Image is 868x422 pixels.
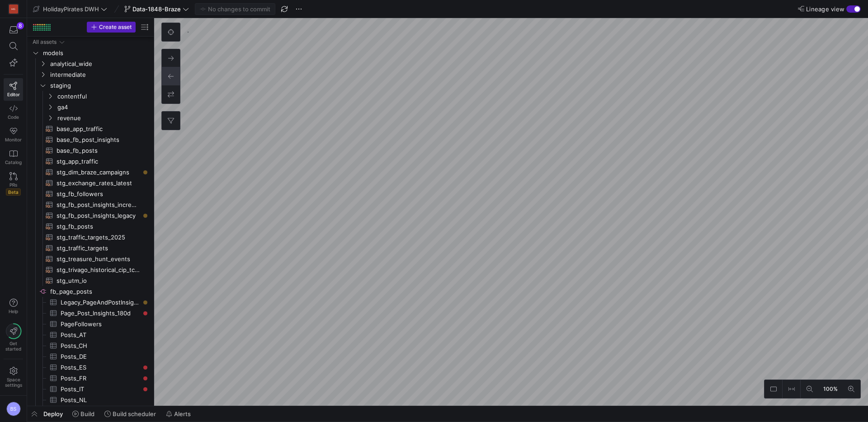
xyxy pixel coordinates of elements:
[61,373,140,384] span: Posts_FR​​​​​​​​​
[50,70,149,80] span: intermediate
[61,362,140,373] span: Posts_ES​​​​​​​​​
[31,373,150,384] div: Press SPACE to select this row.
[4,78,23,101] a: Editor
[17,22,24,29] div: 8
[122,3,191,15] button: Data-1848-Braze
[31,58,150,69] div: Press SPACE to select this row.
[31,394,150,405] div: Press SPACE to select this row.
[31,221,150,232] a: stg_fb_posts​​​​​​​​​​
[4,22,23,38] button: 8
[4,295,23,318] button: Help
[4,101,23,123] a: Code
[57,200,140,210] span: stg_fb_post_insights_increment​​​​​​​​​​
[31,264,150,275] div: Press SPACE to select this row.
[31,199,150,210] a: stg_fb_post_insights_increment​​​​​​​​​​
[50,80,149,91] span: staging
[31,123,150,134] a: base_app_traffic​​​​​​​​​​
[31,253,150,264] div: Press SPACE to select this row.
[61,384,140,394] span: Posts_IT​​​​​​​​​
[31,69,150,80] div: Press SPACE to select this row.
[174,410,191,417] span: Alerts
[100,406,160,422] button: Build scheduler
[8,114,19,120] span: Code
[99,24,132,30] span: Create asset
[4,123,23,146] a: Monitor
[57,221,140,232] span: stg_fb_posts​​​​​​​​​​
[57,254,140,264] span: stg_treasure_hunt_events​​​​​​​​​​
[5,159,22,165] span: Catalog
[57,178,140,188] span: stg_exchange_rates_latest​​​​​​​​​​
[31,286,150,297] a: fb_page_posts​​​​​​​​
[31,297,150,308] div: Press SPACE to select this row.
[31,145,150,156] a: base_fb_posts​​​​​​​​​​
[5,377,22,388] span: Space settings
[43,48,149,58] span: models
[57,124,140,134] span: base_app_traffic​​​​​​​​​​
[31,210,150,221] div: Press SPACE to select this row.
[5,137,22,142] span: Monitor
[31,394,150,405] a: Posts_NL​​​​​​​​​
[31,134,150,145] a: base_fb_post_insights​​​​​​​​​​
[5,341,21,352] span: Get started
[57,189,140,199] span: stg_fb_followers​​​​​​​​​​
[31,329,150,340] a: Posts_AT​​​​​​​​​
[4,169,23,199] a: PRsBeta
[31,91,150,102] div: Press SPACE to select this row.
[132,5,181,13] span: Data-1848-Braze
[57,265,140,275] span: stg_trivago_historical_cip_tc_revenues​​​​​​​​​​
[61,330,140,340] span: Posts_AT​​​​​​​​​
[31,123,150,134] div: Press SPACE to select this row.
[31,167,150,178] a: stg_dim_braze_campaigns​​​​​​​​​​
[31,3,109,15] button: HolidayPirates DWH
[31,221,150,232] div: Press SPACE to select this row.
[50,286,149,297] span: fb_page_posts​​​​​​​​
[43,5,99,13] span: HolidayPirates DWH
[31,297,150,308] a: Legacy_PageAndPostInsights​​​​​​​​​
[57,232,140,243] span: stg_traffic_targets_2025​​​​​​​​​​
[57,276,140,286] span: stg_utm_io​​​​​​​​​​
[31,373,150,384] a: Posts_FR​​​​​​​​​
[31,264,150,275] a: stg_trivago_historical_cip_tc_revenues​​​​​​​​​​
[57,211,140,221] span: stg_fb_post_insights_legacy​​​​​​​​​​
[6,188,21,196] span: Beta
[31,275,150,286] div: Press SPACE to select this row.
[57,113,149,123] span: revenue
[31,47,150,58] div: Press SPACE to select this row.
[31,145,150,156] div: Press SPACE to select this row.
[31,243,150,253] div: Press SPACE to select this row.
[31,113,150,123] div: Press SPACE to select this row.
[31,243,150,253] a: stg_traffic_targets​​​​​​​​​​
[31,308,150,319] a: Page_Post_Insights_180d​​​​​​​​​
[31,319,150,329] a: PageFollowers​​​​​​​​​
[31,134,150,145] div: Press SPACE to select this row.
[57,102,149,113] span: ga4
[4,320,23,355] button: Getstarted
[31,253,150,264] a: stg_treasure_hunt_events​​​​​​​​​​
[61,308,140,319] span: Page_Post_Insights_180d​​​​​​​​​
[4,399,23,418] button: BS
[31,199,150,210] div: Press SPACE to select this row.
[31,340,150,351] div: Press SPACE to select this row.
[31,362,150,373] a: Posts_ES​​​​​​​​​
[31,167,150,178] div: Press SPACE to select this row.
[50,59,149,69] span: analytical_wide
[57,167,140,178] span: stg_dim_braze_campaigns​​​​​​​​​​
[31,178,150,188] div: Press SPACE to select this row.
[31,37,150,47] div: Press SPACE to select this row.
[57,243,140,253] span: stg_traffic_targets​​​​​​​​​​
[31,232,150,243] a: stg_traffic_targets_2025​​​​​​​​​​
[43,410,63,417] span: Deploy
[31,319,150,329] div: Press SPACE to select this row.
[31,102,150,113] div: Press SPACE to select this row.
[31,362,150,373] div: Press SPACE to select this row.
[61,341,140,351] span: Posts_CH​​​​​​​​​
[4,363,23,392] a: Spacesettings
[7,92,20,97] span: Editor
[31,232,150,243] div: Press SPACE to select this row.
[57,145,140,156] span: base_fb_posts​​​​​​​​​​
[87,22,136,33] button: Create asset
[31,210,150,221] a: stg_fb_post_insights_legacy​​​​​​​​​​
[31,308,150,319] div: Press SPACE to select this row.
[31,329,150,340] div: Press SPACE to select this row.
[162,406,195,422] button: Alerts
